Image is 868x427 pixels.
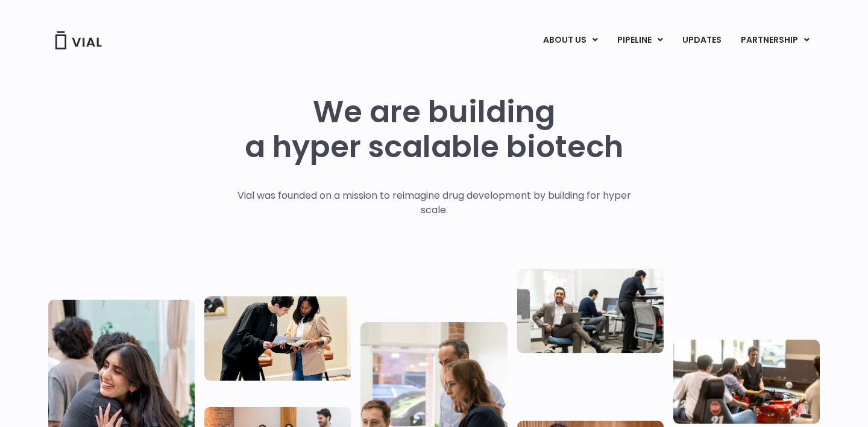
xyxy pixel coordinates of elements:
a: PARTNERSHIPMenu Toggle [731,30,819,51]
a: UPDATES [673,30,731,51]
img: Three people working in an office [517,269,664,353]
a: ABOUT USMenu Toggle [533,30,607,51]
p: Vial was founded on a mission to reimagine drug development by building for hyper scale. [225,189,644,217]
img: Group of people playing whirlyball [673,339,820,423]
img: Two people looking at a paper talking. [204,296,351,381]
img: Vial Logo [54,31,102,49]
a: PIPELINEMenu Toggle [608,30,672,51]
h1: We are building a hyper scalable biotech [245,95,623,164]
